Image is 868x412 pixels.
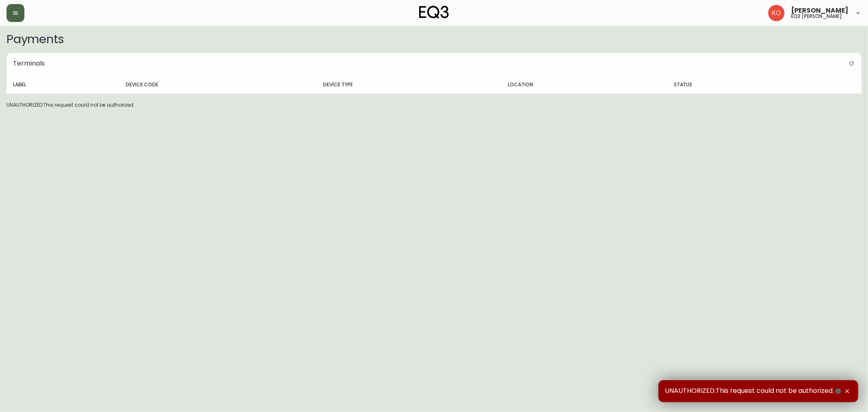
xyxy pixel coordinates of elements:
th: Label [7,76,119,94]
span: UNAUTHORIZED:This request could not be authorized. [665,387,843,396]
img: logo [419,6,449,19]
th: Device Code [119,76,317,94]
th: Device Type [317,76,501,94]
img: 9beb5e5239b23ed26e0d832b1b8f6f2a [768,5,785,21]
h5: eq3 [PERSON_NAME] [791,14,842,19]
th: Location [502,76,667,94]
h2: Payments [7,33,861,46]
div: UNAUTHORIZED:This request could not be authorized. [2,48,866,114]
table: devices table [7,76,861,94]
th: Status [667,76,805,94]
h5: Terminals [7,53,51,74]
span: [PERSON_NAME] [791,7,848,14]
